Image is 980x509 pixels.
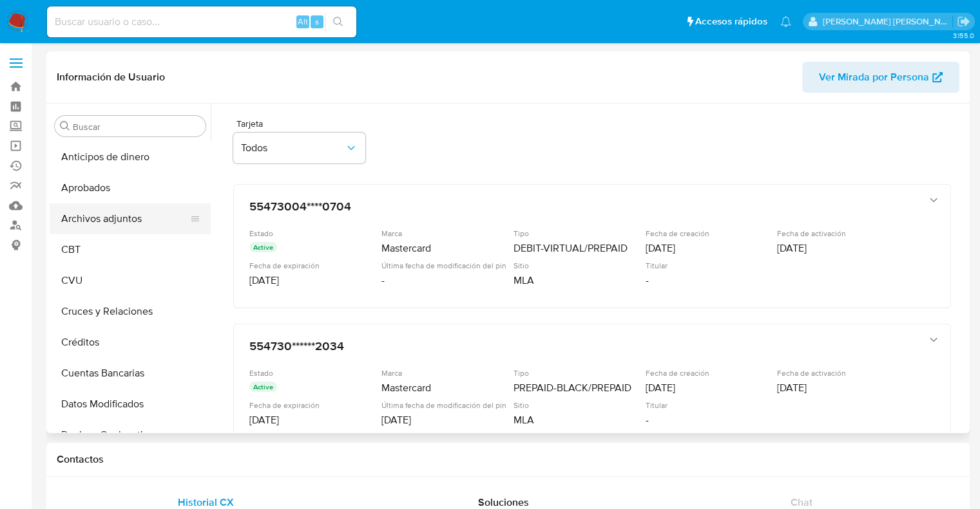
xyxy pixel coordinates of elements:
button: Aprobados [50,172,211,203]
input: Buscar [73,121,200,133]
button: CBT [50,234,211,265]
button: Créditos [50,327,211,358]
input: Buscar usuario o caso... [47,14,356,30]
button: Ver Mirada por Persona [802,62,959,93]
span: Ver Mirada por Persona [819,62,929,93]
button: Anticipos de dinero [50,142,211,172]
button: Datos Modificados [50,389,211,420]
button: Cuentas Bancarias [50,358,211,389]
button: search-icon [325,13,351,31]
span: Alt [298,15,308,28]
a: Salir [957,15,970,28]
button: Archivos adjuntos [50,203,200,234]
a: Notificaciones [780,16,791,27]
button: Devices Geolocation [50,420,211,450]
button: Buscar [60,121,70,131]
span: s [315,15,319,28]
h1: Información de Usuario [57,71,165,84]
h1: Contactos [57,453,959,466]
p: ext_noevirar@mercadolibre.com [823,15,953,28]
button: CVU [50,265,211,296]
span: Accesos rápidos [695,15,767,28]
button: Cruces y Relaciones [50,296,211,327]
